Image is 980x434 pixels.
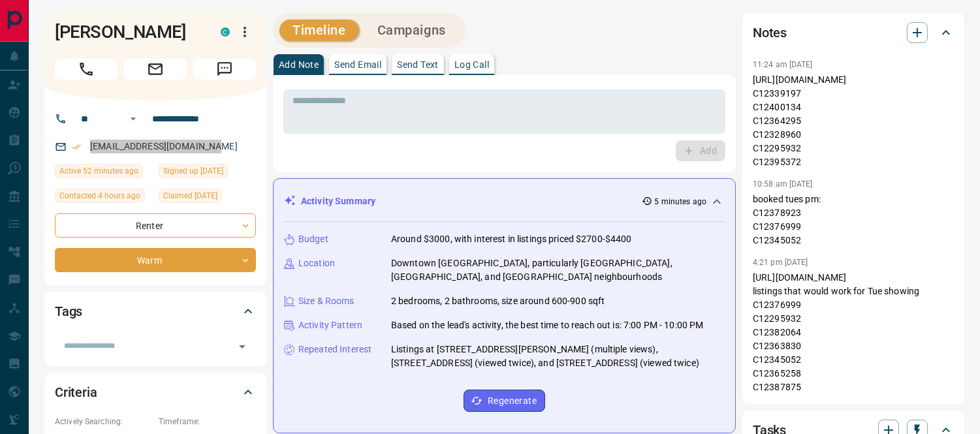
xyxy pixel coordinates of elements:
[279,20,359,41] button: Timeline
[391,256,725,284] p: Downtown [GEOGRAPHIC_DATA], particularly [GEOGRAPHIC_DATA], [GEOGRAPHIC_DATA], and [GEOGRAPHIC_DA...
[159,189,256,207] div: Sat Aug 30 2025
[298,318,362,332] p: Activity Pattern
[72,142,81,151] svg: Email Verified
[55,248,256,272] div: Warm
[55,189,152,207] div: Sun Sep 14 2025
[397,60,439,69] p: Send Text
[364,20,459,41] button: Campaigns
[59,164,138,178] span: Active 52 minutes ago
[55,382,97,403] h2: Criteria
[55,22,201,42] h1: [PERSON_NAME]
[391,294,605,308] p: 2 bedrooms, 2 bathrooms, size around 600-900 sqft
[301,194,375,208] p: Activity Summary
[124,59,187,80] span: Email
[753,258,808,267] p: 4:21 pm [DATE]
[159,164,256,182] div: Sat Aug 30 2025
[125,111,141,127] button: Open
[753,271,954,422] p: [URL][DOMAIN_NAME] listings that would work for Tue showing C12376999 C12295932 C12382064 C123638...
[55,301,82,322] h2: Tags
[90,141,238,151] a: [EMAIL_ADDRESS][DOMAIN_NAME]
[163,164,223,178] span: Signed up [DATE]
[159,416,256,427] p: Timeframe:
[55,59,118,80] span: Call
[391,232,632,246] p: Around $3000, with interest in listings priced $2700-$4400
[163,189,217,202] span: Claimed [DATE]
[298,343,371,356] p: Repeated Interest
[59,189,140,202] span: Contacted 4 hours ago
[55,416,152,427] p: Actively Searching:
[55,296,256,327] div: Tags
[391,318,703,332] p: Based on the lead's activity, the best time to reach out is: 7:00 PM - 10:00 PM
[753,193,954,247] p: booked tues pm: C12378923 C12376999 C12345052
[55,164,152,182] div: Sun Sep 14 2025
[753,179,813,189] p: 10:58 am [DATE]
[298,232,328,246] p: Budget
[193,59,256,80] span: Message
[298,256,335,270] p: Location
[454,60,489,69] p: Log Call
[233,337,251,356] button: Open
[221,27,230,37] div: condos.ca
[464,390,545,412] button: Regenerate
[279,60,319,69] p: Add Note
[298,294,355,308] p: Size & Rooms
[334,60,381,69] p: Send Email
[753,73,954,169] p: [URL][DOMAIN_NAME] C12339197 C12400134 C12364295 C12328960 C12295932 C12395372
[284,189,725,213] div: Activity Summary5 minutes ago
[753,17,954,48] div: Notes
[391,343,725,370] p: Listings at [STREET_ADDRESS][PERSON_NAME] (multiple views), [STREET_ADDRESS] (viewed twice), and ...
[55,377,256,408] div: Criteria
[753,22,787,43] h2: Notes
[753,60,813,69] p: 11:24 am [DATE]
[55,213,256,238] div: Renter
[655,196,706,208] p: 5 minutes ago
